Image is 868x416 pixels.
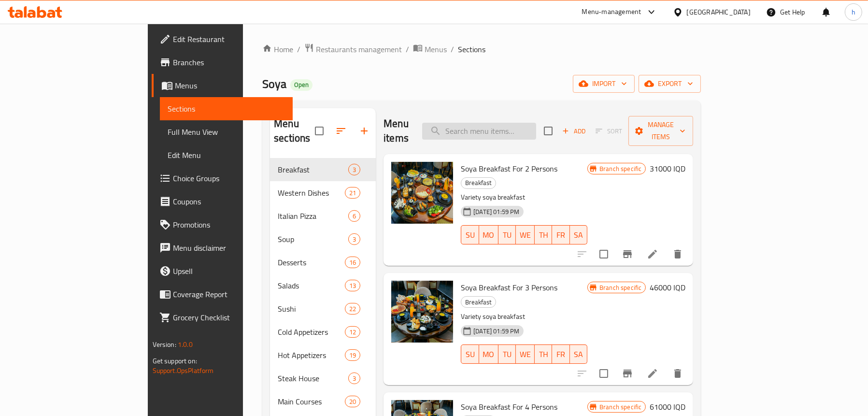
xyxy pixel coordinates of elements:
[152,190,293,213] a: Coupons
[173,33,285,45] span: Edit Restaurant
[309,121,329,141] span: Select all sections
[160,143,293,167] a: Edit Menu
[173,288,285,300] span: Coverage Report
[479,344,498,364] button: MO
[647,368,658,379] a: Edit menu item
[345,281,360,290] span: 13
[461,161,557,176] span: Soya Breakfast For 2 Persons
[278,349,345,361] span: Hot Appetizers
[270,158,376,181] div: Breakfast3
[461,311,587,323] p: Variety soya breakfast
[152,74,293,97] a: Menus
[483,347,495,361] span: MO
[152,213,293,236] a: Promotions
[594,363,614,384] span: Select to update
[345,328,360,337] span: 12
[650,162,685,175] h6: 31000 IQD
[425,43,447,55] span: Menus
[594,244,614,264] span: Select to update
[465,228,475,242] span: SU
[345,258,360,267] span: 16
[173,265,285,277] span: Upsell
[270,297,376,320] div: Sushi22
[596,402,645,412] span: Branch specific
[647,248,658,260] a: Edit menu item
[270,367,376,390] div: Steak House3
[329,119,353,143] span: Sort sections
[516,344,535,364] button: WE
[290,79,313,91] div: Open
[348,164,360,175] div: items
[520,228,531,242] span: WE
[628,116,693,146] button: Manage items
[160,97,293,120] a: Sections
[345,396,360,407] div: items
[479,225,498,244] button: MO
[278,187,345,199] div: Western Dishes
[290,81,313,89] span: Open
[852,7,855,17] span: h
[348,373,360,384] div: items
[470,207,523,216] span: [DATE] 01:59 PM
[687,7,751,17] div: [GEOGRAPHIC_DATA]
[278,210,348,222] span: Italian Pizza
[353,119,376,143] button: Add section
[278,257,345,268] span: Desserts
[552,344,569,364] button: FR
[278,280,345,291] span: Salads
[270,344,376,367] div: Hot Appetizers19
[516,225,535,244] button: WE
[570,344,587,364] button: SA
[461,225,479,244] button: SU
[152,306,293,329] a: Grocery Checklist
[278,164,348,175] span: Breakfast
[278,373,348,384] div: Steak House
[646,78,693,90] span: export
[152,28,293,51] a: Edit Restaurant
[596,283,645,292] span: Branch specific
[470,327,523,336] span: [DATE] 01:59 PM
[461,191,587,203] p: Variety soya breakfast
[345,326,360,338] div: items
[552,225,569,244] button: FR
[574,228,583,242] span: SA
[153,364,214,377] a: Support.OpsPlatform
[345,397,360,406] span: 20
[152,167,293,190] a: Choice Groups
[502,347,512,361] span: TU
[278,233,348,245] span: Soup
[461,177,496,189] div: Breakfast
[556,228,566,242] span: FR
[650,400,685,414] h6: 61000 IQD
[274,116,315,145] h2: Menu sections
[616,362,639,385] button: Branch-specific-item
[498,344,516,364] button: TU
[465,347,475,361] span: SU
[650,281,685,294] h6: 46000 IQD
[160,120,293,143] a: Full Menu View
[173,172,285,184] span: Choice Groups
[461,177,496,188] span: Breakfast
[278,303,345,315] span: Sushi
[348,233,360,245] div: items
[539,228,548,242] span: TH
[384,116,411,145] h2: Menu items
[406,43,409,55] li: /
[535,344,552,364] button: TH
[278,396,345,407] div: Main Courses
[270,390,376,413] div: Main Courses20
[502,228,512,242] span: TU
[345,188,360,198] span: 21
[345,349,360,361] div: items
[173,242,285,254] span: Menu disclaimer
[345,303,360,315] div: items
[178,338,193,351] span: 1.0.0
[616,243,639,266] button: Branch-specific-item
[461,280,557,295] span: Soya Breakfast For 3 Persons
[349,374,360,383] span: 3
[262,43,701,56] nav: breadcrumb
[391,281,453,343] img: Soya Breakfast For 3 Persons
